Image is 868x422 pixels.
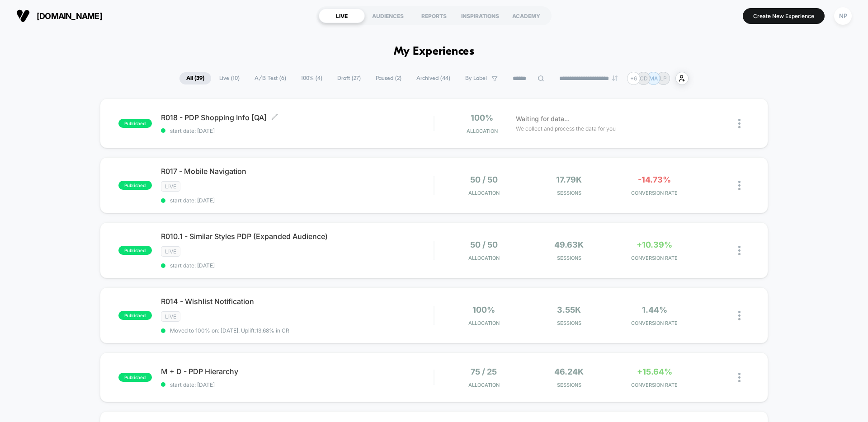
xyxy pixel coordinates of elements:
[161,311,180,322] span: LIVE
[470,240,498,249] span: 50 / 50
[118,181,152,190] span: published
[161,367,434,376] span: M + D - PDP Hierarchy
[161,113,434,122] span: R018 - PDP Shopping Info [QA]
[118,119,152,128] span: published
[161,197,434,204] span: start date: [DATE]
[738,181,741,190] img: close
[37,11,102,21] span: [DOMAIN_NAME]
[179,72,211,84] span: All ( 39 )
[14,9,105,23] button: [DOMAIN_NAME]
[471,113,493,122] span: 100%
[212,72,246,84] span: Live ( 10 )
[161,181,180,192] span: LIVE
[614,190,695,196] span: CONVERSION RATE
[627,72,640,85] div: + 6
[557,305,581,314] span: 3.55k
[614,255,695,261] span: CONVERSION RATE
[161,262,434,269] span: start date: [DATE]
[471,367,497,376] span: 75 / 25
[614,320,695,326] span: CONVERSION RATE
[411,9,457,23] div: REPORTS
[638,175,671,184] span: -14.73%
[738,311,741,320] img: close
[556,175,582,184] span: 17.79k
[118,373,152,382] span: published
[248,72,293,84] span: A/B Test ( 6 )
[467,128,498,134] span: Allocation
[394,45,475,58] h1: My Experiences
[614,382,695,388] span: CONVERSION RATE
[410,72,457,84] span: Archived ( 44 )
[468,320,500,326] span: Allocation
[503,9,549,23] div: ACADEMY
[738,373,741,382] img: close
[612,75,618,81] img: end
[457,9,503,23] div: INSPIRATIONS
[516,114,570,124] span: Waiting for data...
[529,190,610,196] span: Sessions
[161,297,434,306] span: R014 - Wishlist Notification
[738,119,741,128] img: close
[16,9,30,23] img: Visually logo
[642,305,667,314] span: 1.44%
[831,7,854,25] button: NP
[161,381,434,388] span: start date: [DATE]
[554,240,584,249] span: 49.63k
[637,367,672,376] span: +15.64%
[118,246,152,255] span: published
[330,72,368,84] span: Draft ( 27 )
[516,124,616,133] span: We collect and process the data for you
[834,7,852,25] div: NP
[161,127,434,134] span: start date: [DATE]
[468,190,500,196] span: Allocation
[468,255,500,261] span: Allocation
[365,9,411,23] div: AUDIENCES
[529,255,610,261] span: Sessions
[529,382,610,388] span: Sessions
[294,72,329,84] span: 100% ( 4 )
[118,311,152,320] span: published
[660,75,667,82] p: LP
[161,246,180,257] span: LIVE
[468,382,500,388] span: Allocation
[649,75,658,82] p: MA
[170,327,289,334] span: Moved to 100% on: [DATE] . Uplift: 13.68% in CR
[554,367,584,376] span: 46.24k
[161,232,434,241] span: R010.1 - Similar Styles PDP (Expanded Audience)
[529,320,610,326] span: Sessions
[738,246,741,255] img: close
[161,167,434,176] span: R017 - Mobile Navigation
[472,305,495,314] span: 100%
[637,240,672,249] span: +10.39%
[465,75,487,82] span: By Label
[319,9,365,23] div: LIVE
[470,175,498,184] span: 50 / 50
[743,8,825,24] button: Create New Experience
[369,72,408,84] span: Paused ( 2 )
[640,75,648,82] p: CD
